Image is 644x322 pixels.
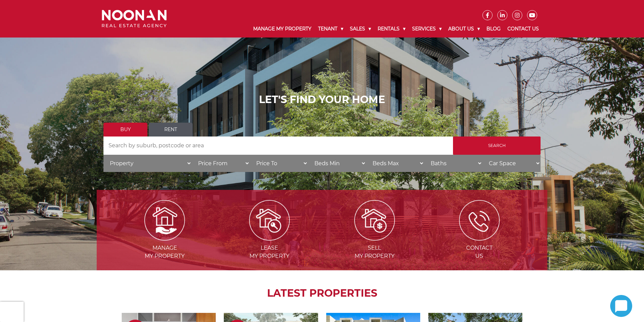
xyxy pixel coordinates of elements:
[409,20,445,38] a: Services
[218,244,321,260] span: Lease my Property
[113,244,216,260] span: Manage my Property
[374,20,409,38] a: Rentals
[113,217,216,259] a: Managemy Property
[453,137,541,155] input: Search
[103,137,453,155] input: Search by suburb, postcode or area
[249,200,290,241] img: Lease my property
[347,20,374,38] a: Sales
[144,200,185,241] img: Manage my Property
[323,217,426,259] a: Sellmy Property
[114,287,530,299] h2: LATEST PROPERTIES
[102,10,167,28] img: Noonan Real Estate Agency
[428,217,531,259] a: ContactUs
[103,94,541,106] h1: LET'S FIND YOUR HOME
[103,123,147,137] a: Buy
[483,20,504,38] a: Blog
[149,123,193,137] a: Rent
[323,244,426,260] span: Sell my Property
[354,200,395,241] img: Sell my property
[428,244,531,260] span: Contact Us
[218,217,321,259] a: Leasemy Property
[250,20,315,38] a: Manage My Property
[504,20,542,38] a: Contact Us
[459,200,500,241] img: ICONS
[445,20,483,38] a: About Us
[315,20,347,38] a: Tenant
